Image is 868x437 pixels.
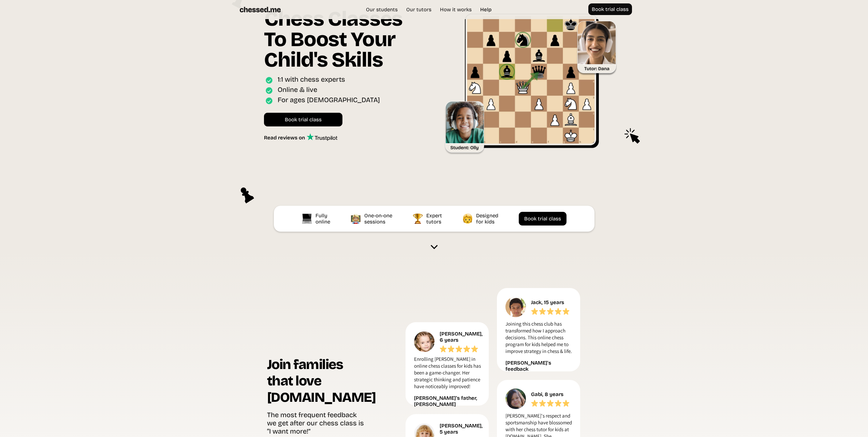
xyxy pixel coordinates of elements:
[264,9,424,75] h1: Chess Classes To Boost Your Child's Skills
[531,391,565,397] div: Gabi, 8 years
[531,299,566,305] div: Jack, 15 years
[505,320,574,358] p: Joining this chess club has transformed how I approach decisions. This online chess program for k...
[364,213,394,225] div: One-on-one sessions
[403,6,435,13] a: Our tutors
[267,411,367,437] div: The most frequent feedback we get after our chess class is “I want more!”
[505,360,574,372] div: [PERSON_NAME]'s feedback
[437,6,475,13] a: How it works
[363,6,401,13] a: Our students
[315,213,332,225] div: Fully online
[476,213,500,225] div: Designed for kids
[588,3,632,15] a: Book trial class
[519,212,567,226] a: Book trial class
[264,133,337,141] a: Read reviews on
[440,331,484,343] div: [PERSON_NAME], 6 years
[267,356,367,411] h1: Join families that love [DOMAIN_NAME]
[440,423,484,435] div: [PERSON_NAME], 5 years
[477,6,495,13] a: Help
[426,213,444,225] div: Expert tutors
[278,85,317,95] div: Online & live
[414,395,483,407] div: [PERSON_NAME]’s father, [PERSON_NAME]
[414,356,483,393] p: Enrolling [PERSON_NAME] in online chess classes for kids has been a game-changer. Her strategic t...
[278,96,380,106] div: For ages [DEMOGRAPHIC_DATA]
[278,75,345,85] div: 1:1 with chess experts
[264,113,342,126] a: Book trial class
[264,135,307,141] div: Read reviews on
